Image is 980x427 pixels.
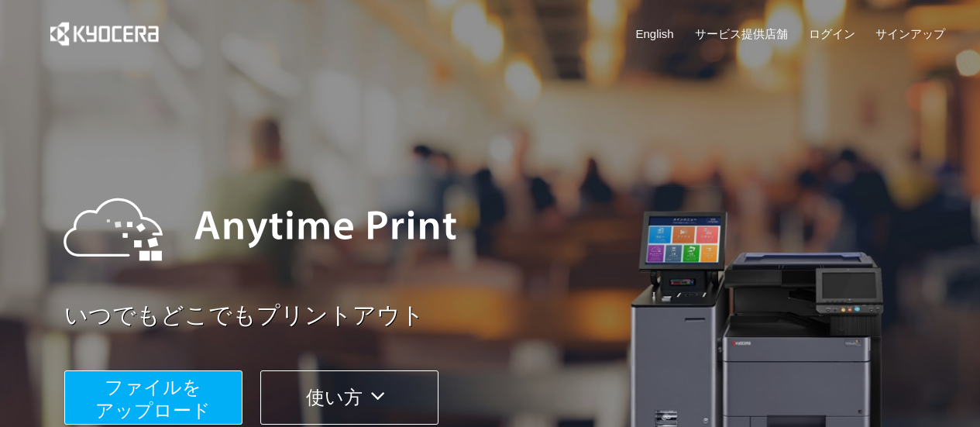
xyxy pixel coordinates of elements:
[809,26,855,42] a: ログイン
[95,377,211,421] span: ファイルを ​​アップロード
[64,370,242,425] button: ファイルを​​アップロード
[695,26,788,42] a: サービス提供店舗
[260,370,438,425] button: 使い方
[636,26,674,42] a: English
[875,26,945,42] a: サインアップ
[64,299,955,332] a: いつでもどこでもプリントアウト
